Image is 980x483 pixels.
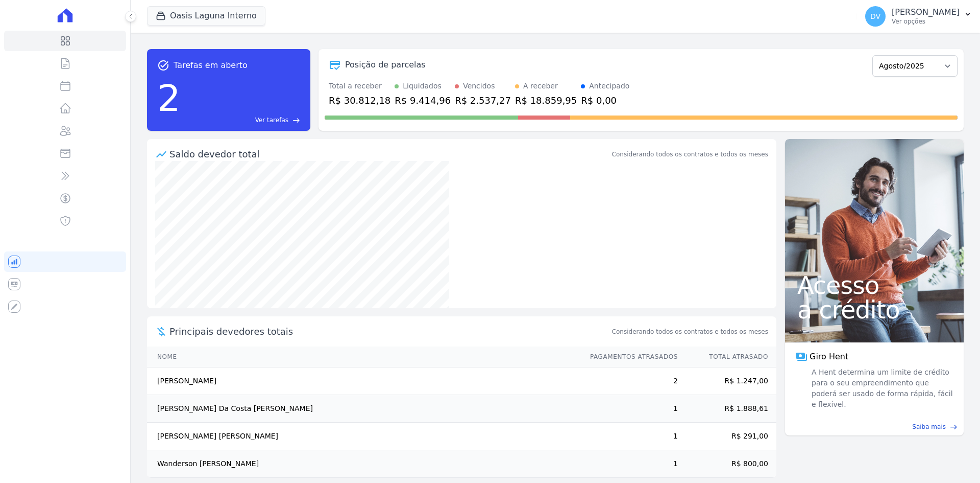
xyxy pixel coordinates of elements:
div: Liquidados [403,81,442,91]
td: R$ 800,00 [678,450,776,478]
td: 1 [580,423,678,450]
a: Ver tarefas east [185,116,300,125]
button: DV [PERSON_NAME] Ver opções [857,2,980,31]
button: Oasis Laguna Interno [147,6,265,26]
td: Wanderson [PERSON_NAME] [147,450,580,478]
span: Tarefas em aberto [174,59,248,72]
th: Pagamentos Atrasados [580,347,678,367]
td: [PERSON_NAME] Da Costa [PERSON_NAME] [147,395,580,423]
span: A Hent determina um limite de crédito para o seu empreendimento que poderá ser usado de forma ráp... [810,367,953,410]
div: R$ 2.537,27 [455,94,511,107]
div: 2 [157,72,181,125]
span: Principais devedores totais [169,325,610,338]
div: Total a receber [329,81,390,91]
span: Acesso [797,273,951,297]
td: [PERSON_NAME] [147,367,580,395]
td: 1 [580,395,678,423]
td: R$ 1.247,00 [678,367,776,395]
th: Total Atrasado [678,347,776,367]
td: [PERSON_NAME] [PERSON_NAME] [147,423,580,450]
span: Saiba mais [912,422,946,431]
div: A receber [523,81,558,91]
span: Giro Hent [810,351,848,363]
div: Vencidos [463,81,495,91]
p: Ver opções [892,17,960,26]
div: R$ 18.859,95 [515,94,577,107]
td: 2 [580,367,678,395]
span: east [950,423,958,431]
td: R$ 1.888,61 [678,395,776,423]
a: Saiba mais east [791,422,958,431]
div: Posição de parcelas [345,59,426,71]
div: Considerando todos os contratos e todos os meses [612,150,768,159]
td: R$ 291,00 [678,423,776,450]
div: Saldo devedor total [169,147,610,161]
div: R$ 9.414,96 [395,94,451,107]
span: east [292,117,300,124]
span: Considerando todos os contratos e todos os meses [612,327,768,336]
span: a crédito [797,297,951,322]
th: Nome [147,347,580,367]
div: Antecipado [589,81,629,91]
div: R$ 0,00 [581,94,629,107]
td: 1 [580,450,678,478]
p: [PERSON_NAME] [892,7,960,17]
div: R$ 30.812,18 [329,94,390,107]
span: DV [870,13,880,20]
span: Ver tarefas [255,116,288,125]
span: task_alt [157,59,169,72]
